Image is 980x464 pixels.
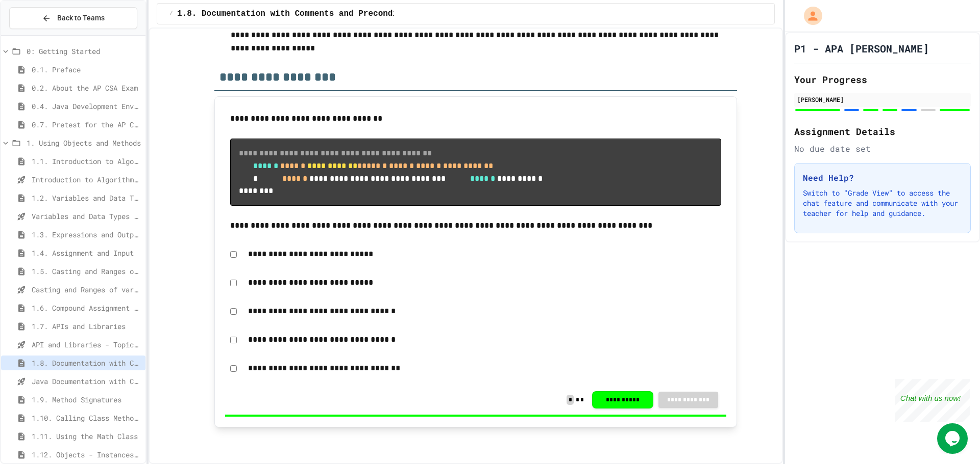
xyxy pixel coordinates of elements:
span: API and Libraries - Topic 1.7 [32,339,141,350]
span: 1.1. Introduction to Algorithms, Programming, and Compilers [32,156,141,167]
span: 1.12. Objects - Instances of Classes [32,449,141,460]
h1: P1 - APA [PERSON_NAME] [794,41,929,56]
span: 1. Using Objects and Methods [27,138,141,148]
span: 0.7. Pretest for the AP CSA Exam [32,119,141,130]
p: Switch to "Grade View" to access the chat feature and communicate with your teacher for help and ... [803,188,962,219]
span: Casting and Ranges of variables - Quiz [32,284,141,295]
h2: Assignment Details [794,124,971,139]
span: 0: Getting Started [27,46,141,57]
span: 0.2. About the AP CSA Exam [32,83,141,93]
span: 0.1. Preface [32,64,141,75]
span: 1.9. Method Signatures [32,394,141,405]
span: 1.6. Compound Assignment Operators [32,303,141,313]
span: 1.10. Calling Class Methods [32,413,141,423]
span: 0.4. Java Development Environments [32,101,141,112]
span: 1.5. Casting and Ranges of Values [32,266,141,277]
iframe: chat widget [895,379,970,422]
div: My Account [793,4,825,28]
span: 1.8. Documentation with Comments and Preconditions [177,8,422,20]
h2: Your Progress [794,72,971,87]
span: 1.2. Variables and Data Types [32,193,141,203]
iframe: chat widget [937,423,970,454]
div: No due date set [794,143,971,155]
span: Back to Teams [57,13,105,23]
span: 1.11. Using the Math Class [32,431,141,442]
span: / [169,10,173,18]
span: 1.7. APIs and Libraries [32,321,141,332]
div: [PERSON_NAME] [797,95,968,104]
span: 1.3. Expressions and Output [New] [32,229,141,240]
span: Java Documentation with Comments - Topic 1.8 [32,376,141,387]
span: Variables and Data Types - Quiz [32,211,141,222]
span: 1.4. Assignment and Input [32,248,141,258]
h3: Need Help? [803,172,962,184]
span: 1.8. Documentation with Comments and Preconditions [32,358,141,368]
span: Introduction to Algorithms, Programming, and Compilers [32,174,141,185]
